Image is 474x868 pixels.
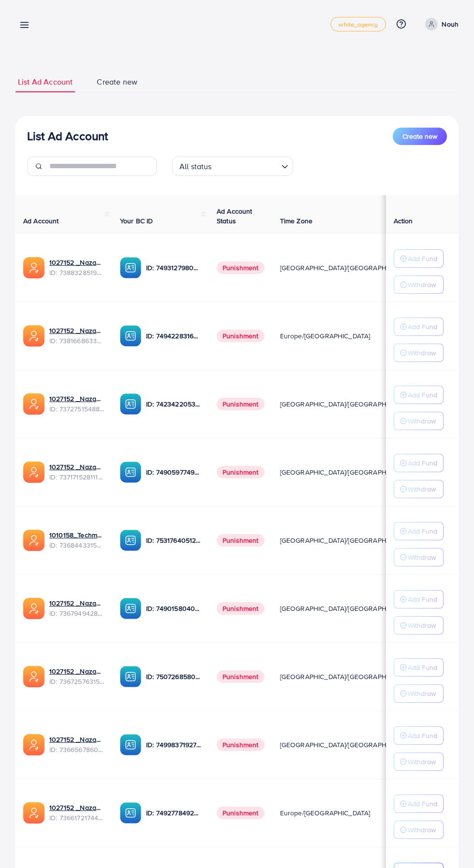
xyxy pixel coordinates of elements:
[49,462,104,472] a: 1027152 _Nazaagency_04
[280,331,370,341] span: Europe/[GEOGRAPHIC_DATA]
[23,462,44,483] img: ic-ads-acc.e4c84228.svg
[394,616,444,635] button: Withdraw
[408,551,436,563] p: Withdraw
[280,672,415,681] span: [GEOGRAPHIC_DATA]/[GEOGRAPHIC_DATA]
[146,807,201,819] p: ID: 7492778492849930241
[280,808,370,818] span: Europe/[GEOGRAPHIC_DATA]
[394,275,444,294] button: Withdraw
[49,608,104,618] span: ID: 7367949428067450896
[217,738,265,751] span: Punishment
[339,21,378,28] span: white_agency
[120,598,141,619] img: ic-ba-acc.ded83a64.svg
[408,253,437,264] p: Add Fund
[146,330,201,342] p: ID: 7494228316518858759
[408,279,436,290] p: Withdraw
[23,530,44,551] img: ic-ads-acc.e4c84228.svg
[120,393,141,415] img: ic-ba-acc.ded83a64.svg
[217,261,265,274] span: Punishment
[49,735,104,754] div: <span class='underline'>1027152 _Nazaagency_0051</span></br>7366567860828749825
[280,399,415,409] span: [GEOGRAPHIC_DATA]/[GEOGRAPHIC_DATA]
[280,604,415,613] span: [GEOGRAPHIC_DATA]/[GEOGRAPHIC_DATA]
[120,257,141,278] img: ic-ba-acc.ded83a64.svg
[394,821,444,839] button: Withdraw
[408,620,436,631] p: Withdraw
[49,326,104,335] a: 1027152 _Nazaagency_023
[394,216,413,226] span: Action
[217,398,265,410] span: Punishment
[394,590,444,608] button: Add Fund
[49,326,104,346] div: <span class='underline'>1027152 _Nazaagency_023</span></br>7381668633665093648
[394,412,444,430] button: Withdraw
[280,467,415,477] span: [GEOGRAPHIC_DATA]/[GEOGRAPHIC_DATA]
[49,268,104,277] span: ID: 7388328519014645761
[408,688,436,699] p: Withdraw
[49,258,104,267] a: 1027152 _Nazaagency_019
[408,483,436,495] p: Withdraw
[394,522,444,540] button: Add Fund
[408,525,437,537] p: Add Fund
[330,17,386,31] a: white_agency
[394,658,444,677] button: Add Fund
[394,318,444,336] button: Add Fund
[394,480,444,498] button: Withdraw
[23,666,44,687] img: ic-ads-acc.e4c84228.svg
[280,216,312,226] span: Time Zone
[23,598,44,619] img: ic-ads-acc.e4c84228.svg
[217,206,252,226] span: Ad Account Status
[23,734,44,755] img: ic-ads-acc.e4c84228.svg
[49,258,104,277] div: <span class='underline'>1027152 _Nazaagency_019</span></br>7388328519014645761
[408,347,436,359] p: Withdraw
[18,76,73,87] span: List Ad Account
[394,344,444,362] button: Withdraw
[146,398,201,410] p: ID: 7423422053648285697
[146,466,201,478] p: ID: 7490597749134508040
[408,798,437,810] p: Add Fund
[394,386,444,404] button: Add Fund
[97,76,137,87] span: Create new
[217,466,265,478] span: Punishment
[394,726,444,745] button: Add Fund
[408,756,436,767] p: Withdraw
[120,530,141,551] img: ic-ba-acc.ded83a64.svg
[23,257,44,278] img: ic-ads-acc.e4c84228.svg
[49,394,104,414] div: <span class='underline'>1027152 _Nazaagency_007</span></br>7372751548805726224
[408,415,436,427] p: Withdraw
[120,666,141,687] img: ic-ba-acc.ded83a64.svg
[178,159,214,174] span: All status
[120,462,141,483] img: ic-ba-acc.ded83a64.svg
[49,462,104,482] div: <span class='underline'>1027152 _Nazaagency_04</span></br>7371715281112170513
[408,321,437,333] p: Add Fund
[120,802,141,824] img: ic-ba-acc.ded83a64.svg
[146,739,201,751] p: ID: 7499837192777400321
[49,540,104,550] span: ID: 7368443315504726017
[442,18,459,30] p: Nouh
[49,745,104,754] span: ID: 7366567860828749825
[49,666,104,686] div: <span class='underline'>1027152 _Nazaagency_016</span></br>7367257631523782657
[421,18,459,30] a: Nouh
[120,325,141,347] img: ic-ba-acc.ded83a64.svg
[217,602,265,615] span: Punishment
[146,262,201,274] p: ID: 7493127980932333584
[393,128,447,145] button: Create new
[408,389,437,401] p: Add Fund
[280,263,415,273] span: [GEOGRAPHIC_DATA]/[GEOGRAPHIC_DATA]
[49,472,104,482] span: ID: 7371715281112170513
[217,330,265,342] span: Punishment
[23,216,59,226] span: Ad Account
[280,740,415,750] span: [GEOGRAPHIC_DATA]/[GEOGRAPHIC_DATA]
[120,216,153,226] span: Your BC ID
[23,802,44,824] img: ic-ads-acc.e4c84228.svg
[23,393,44,415] img: ic-ads-acc.e4c84228.svg
[49,813,104,823] span: ID: 7366172174454882305
[408,824,436,836] p: Withdraw
[49,404,104,414] span: ID: 7372751548805726224
[49,598,104,608] a: 1027152 _Nazaagency_003
[120,734,141,755] img: ic-ba-acc.ded83a64.svg
[394,548,444,566] button: Withdraw
[49,735,104,744] a: 1027152 _Nazaagency_0051
[49,530,104,540] a: 1010158_Techmanistan pk acc_1715599413927
[394,249,444,268] button: Add Fund
[394,795,444,813] button: Add Fund
[394,454,444,472] button: Add Fund
[217,534,265,547] span: Punishment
